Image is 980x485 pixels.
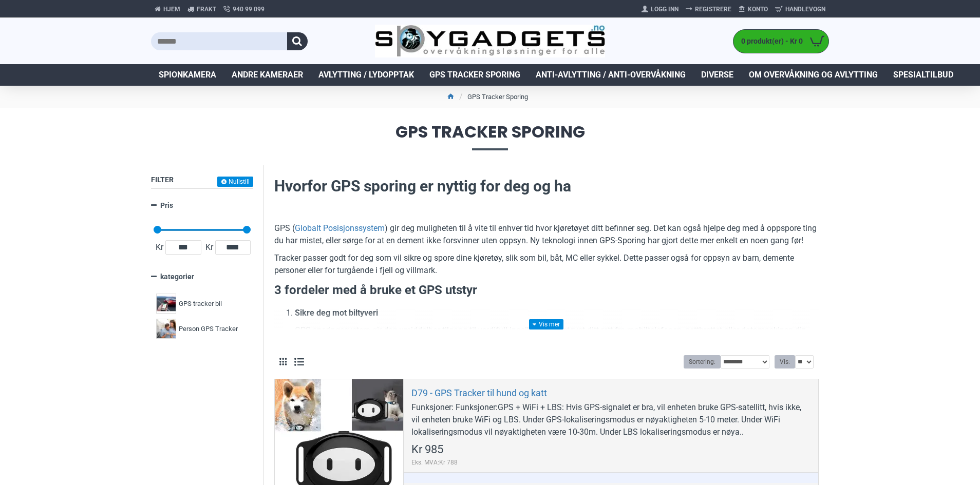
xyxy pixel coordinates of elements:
[151,176,174,184] span: Filter
[179,324,238,334] span: Person GPS Tracker
[151,268,253,286] a: kategorier
[224,64,311,86] a: Andre kameraer
[295,222,385,235] a: Globalt Posisjonssystem
[156,319,176,339] img: Person GPS Tracker
[411,387,547,399] a: D79 - GPS Tracker til hund og katt
[274,222,819,247] p: GPS ( ) gir deg muligheten til å vite til enhver tid hvor kjøretøyet ditt befinner seg. Det kan o...
[893,69,953,81] span: Spesialtilbud
[735,1,771,17] a: Konto
[411,458,458,467] span: Eks. MVA:Kr 788
[311,64,422,86] a: Avlytting / Lydopptak
[771,1,829,17] a: Handlevogn
[156,294,176,314] img: GPS tracker bil
[693,64,741,86] a: Diverse
[233,5,265,14] span: 940 99 099
[749,69,878,81] span: Om overvåkning og avlytting
[885,64,961,86] a: Spesialtilbud
[748,5,768,14] span: Konto
[741,64,885,86] a: Om overvåkning og avlytting
[429,69,520,81] span: GPS Tracker Sporing
[733,36,805,47] span: 0 produkt(er) - Kr 0
[151,197,253,215] a: Pris
[375,25,606,58] img: SpyGadgets.no
[295,324,819,361] p: GPS sporingssystem gir deg umiddelbar tilgang til verdifull innsikt om kjøretøyet ditt rett fra m...
[163,5,180,14] span: Hjem
[295,308,378,318] strong: Sikre deg mot biltyveri
[411,401,811,438] div: Funksjoner: Funksjoner:GPS + WiFi + LBS: Hvis GPS-signalet er bra, vil enheten bruke GPS-satellit...
[695,5,731,14] span: Registrere
[274,176,819,197] h2: Hvorfor GPS sporing er nyttig for deg og ha
[159,69,216,81] span: Spionkamera
[528,64,693,86] a: Anti-avlytting / Anti-overvåkning
[785,5,825,14] span: Handlevogn
[274,252,819,277] p: Tracker passer godt for deg som vil sikre og spore dine kjøretøy, slik som bil, båt, MC eller syk...
[179,299,222,309] span: GPS tracker bil
[203,241,215,254] span: Kr
[422,64,528,86] a: GPS Tracker Sporing
[318,69,414,81] span: Avlytting / Lydopptak
[274,282,819,299] h3: 3 fordeler med å bruke et GPS utstyr
[701,69,733,81] span: Diverse
[151,124,829,150] span: GPS Tracker Sporing
[232,69,303,81] span: Andre kameraer
[638,1,682,17] a: Logg Inn
[775,355,795,368] label: Vis:
[684,355,721,368] label: Sortering:
[682,1,735,17] a: Registrere
[536,69,686,81] span: Anti-avlytting / Anti-overvåkning
[197,5,216,14] span: Frakt
[733,30,828,53] a: 0 produkt(er) - Kr 0
[411,444,443,455] span: Kr 985
[154,241,165,254] span: Kr
[217,177,253,187] button: Nullstill
[151,64,224,86] a: Spionkamera
[651,5,679,14] span: Logg Inn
